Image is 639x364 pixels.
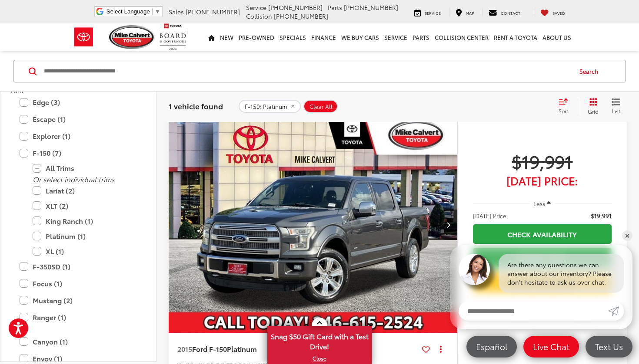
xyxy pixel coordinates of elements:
label: XLT (2) [33,198,137,213]
span: ▼ [155,8,160,15]
img: Toyota [67,23,100,51]
button: Grid View [578,98,605,115]
div: Are there any questions we can answer about our inventory? Please don't hesitate to ask us over c... [499,254,624,293]
a: Live Chat [523,336,579,357]
input: Enter your message [459,302,608,321]
label: Platinum (1) [33,229,137,244]
span: [PHONE_NUMBER] [344,3,398,12]
button: Less [529,196,556,211]
button: Clear All [303,100,338,113]
span: Sort [559,107,568,115]
a: Check Availability [473,224,612,244]
a: Español [466,336,517,357]
button: Next image [440,210,457,240]
a: Home [206,23,217,51]
label: All Trims [33,161,137,176]
span: Map [466,10,474,16]
span: $19,991 [591,211,612,220]
label: XL (1) [33,244,137,259]
a: Service [382,23,410,51]
label: Edge (3) [20,95,137,110]
a: Pre-Owned [236,23,277,51]
span: F-150: Platinum [245,103,287,110]
img: Mike Calvert Toyota [109,25,155,49]
a: Service [408,8,447,16]
a: Text Us [586,336,632,357]
a: Collision Center [432,23,491,51]
span: Service [425,10,441,16]
span: Parts [328,3,342,12]
span: Collision [246,12,272,20]
span: Contact [501,10,520,16]
span: [PHONE_NUMBER] [268,3,323,12]
span: Less [533,200,545,207]
a: New [217,23,236,51]
span: $19,991 [473,150,612,172]
label: King Ranch (1) [33,213,137,229]
span: [DATE] Price: [473,211,508,220]
span: Español [472,341,512,352]
span: Select Language [106,8,150,15]
span: [PHONE_NUMBER] [186,7,240,16]
input: Search by Make, Model, or Keyword [43,61,571,82]
button: remove F-150: Platinum [239,100,301,113]
a: Rent a Toyota [491,23,540,51]
a: Select Language​ [106,8,160,15]
a: Contact [482,8,527,16]
span: 2015 [177,344,192,354]
button: List View [605,98,627,115]
a: 2015Ford F-150Platinum [177,344,419,354]
label: F-150 (7) [20,145,137,161]
label: Escape (1) [20,111,137,127]
label: Ranger (1) [20,310,137,325]
span: List [612,107,620,115]
div: 2015 Ford F-150 Platinum 0 [168,116,458,333]
span: 1 vehicle found [169,101,223,111]
i: Or select individual trims [33,174,115,184]
span: Live Chat [529,341,574,352]
label: Lariat (2) [33,183,137,198]
span: [PHONE_NUMBER] [274,12,328,20]
span: dropdown dots [440,345,442,352]
span: Saved [552,10,565,16]
span: Text Us [591,341,627,352]
span: ​ [152,8,153,15]
label: Canyon (1) [20,334,137,349]
button: Actions [433,341,449,357]
span: Snag $50 Gift Card with a Test Drive! [268,327,371,354]
label: Focus (1) [20,276,137,291]
a: My Saved Vehicles [534,8,572,16]
span: Service [246,3,266,12]
a: Submit [608,302,624,321]
label: Explorer (1) [20,128,137,144]
a: 2015 Ford F-150 Platinum2015 Ford F-150 Platinum2015 Ford F-150 Platinum2015 Ford F-150 Platinum [168,116,458,333]
a: About Us [540,23,574,51]
span: [DATE] Price: [473,176,612,185]
a: Parts [410,23,432,51]
button: Search [571,60,611,82]
button: Select sort value [554,98,578,115]
span: Clear All [310,103,333,110]
span: Platinum [227,344,257,354]
span: Grid [588,108,599,115]
a: Map [449,8,480,16]
a: WE BUY CARS [339,23,382,51]
span: Ford F-150 [192,344,227,354]
img: 2015 Ford F-150 Platinum [168,116,458,333]
label: Mustang (2) [20,293,137,308]
span: Sales [169,7,184,16]
label: F-350SD (1) [20,259,137,274]
a: Finance [309,23,339,51]
img: Agent profile photo [459,254,490,285]
a: Specials [277,23,309,51]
